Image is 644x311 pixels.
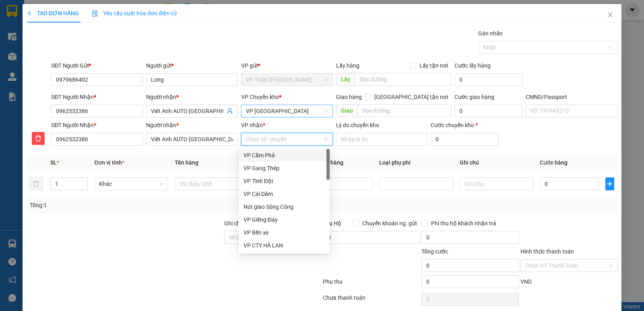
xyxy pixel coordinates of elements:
div: VP Gang Thép [244,164,325,173]
div: Cước chuyển kho [431,121,499,130]
input: Lý do chuyển kho [336,133,428,146]
div: VP Tỉnh Đội [244,177,325,185]
div: VP Giếng Đáy [244,215,325,224]
span: close [607,12,613,18]
button: plus [605,177,614,190]
div: Phụ thu [322,277,421,291]
div: VP CTY HÀ LAN [239,239,330,252]
div: SĐT Người Gửi [51,61,143,70]
label: Gán nhãn [478,30,503,37]
span: TẠO ĐƠN HÀNG [27,10,79,16]
span: Chuyển khoản ng. gửi [359,219,420,228]
span: VND [520,278,532,285]
span: VP Yên Bình [246,105,328,117]
input: Cước giao hàng [454,105,522,117]
span: Lấy hàng [336,62,359,69]
img: icon [92,10,98,17]
span: Phí thu hộ khách nhận trả [428,219,500,228]
input: Ghi chú đơn hàng [224,231,321,244]
span: plus [27,10,32,16]
div: SĐT Người Nhận [51,93,143,101]
li: 271 - [PERSON_NAME] - [GEOGRAPHIC_DATA] - [GEOGRAPHIC_DATA] [75,20,336,30]
div: Tổng: 1 [30,201,249,210]
div: SĐT Người Nhận [51,121,143,130]
input: Dọc đường [355,73,452,86]
label: Cước giao hàng [454,94,494,100]
button: delete [30,177,43,190]
input: Tên người nhận [146,133,238,146]
input: Cước lấy hàng [454,73,522,86]
div: VP Bến xe [244,228,325,237]
input: VD: Bàn, Ghế [175,177,249,190]
span: plus [606,181,614,187]
div: VP Cẩm Phả [244,151,325,160]
span: Yêu cầu xuất hóa đơn điện tử [92,10,177,16]
span: [GEOGRAPHIC_DATA] tận nơi [371,93,451,101]
span: VP Chuyển kho [241,94,279,100]
div: VP Cái Dăm [244,189,325,198]
img: logo.jpg [10,10,70,50]
span: Tổng cước [421,248,448,255]
span: Thu Hộ [323,220,341,227]
span: Đơn vị tính [94,159,124,166]
label: Cước lấy hàng [454,62,491,69]
span: VP Thiên Đường Bảo Sơn [246,74,328,86]
span: VP nhận [241,122,263,128]
div: VP Cái Dăm [239,187,330,200]
span: Khác [99,178,163,190]
div: VP Giếng Đáy [239,213,330,226]
div: CMND/Passport [526,93,617,101]
button: delete [32,132,45,145]
label: Lý do chuyển kho [336,122,379,128]
input: Ghi Chú [460,177,534,190]
div: Chưa thanh toán [322,293,421,307]
div: Người nhận [146,121,238,130]
div: Người gửi [146,61,238,70]
span: Lấy [336,73,355,86]
div: Nút giao Sông Công [239,200,330,213]
th: Ghi chú [456,155,537,171]
div: VP Tỉnh Đội [239,175,330,187]
span: Lấy tận nơi [416,61,451,70]
div: Nút giao Sông Công [244,202,325,211]
b: GỬI : VP Thiên [PERSON_NAME] [10,55,97,82]
span: Giao hàng [336,94,362,100]
input: 0 [314,177,373,190]
div: VP Bến xe [239,226,330,239]
button: Close [599,4,621,27]
div: Người nhận [146,93,238,101]
th: Loại phụ phí [376,155,456,171]
span: user-add [227,108,233,114]
span: Cước hàng [540,159,568,166]
label: Ghi chú đơn hàng [224,220,268,227]
div: VP Gang Thép [239,162,330,175]
span: Giao [336,104,357,117]
div: VP Cẩm Phả [239,149,330,162]
input: Dọc đường [357,104,452,117]
div: VP CTY HÀ LAN [244,241,325,250]
span: SL [50,159,57,166]
span: Tên hàng [175,159,198,166]
label: Hình thức thanh toán [520,248,574,255]
input: SĐT người nhận [51,133,143,146]
div: VP gửi [241,61,333,70]
span: delete [32,135,44,142]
